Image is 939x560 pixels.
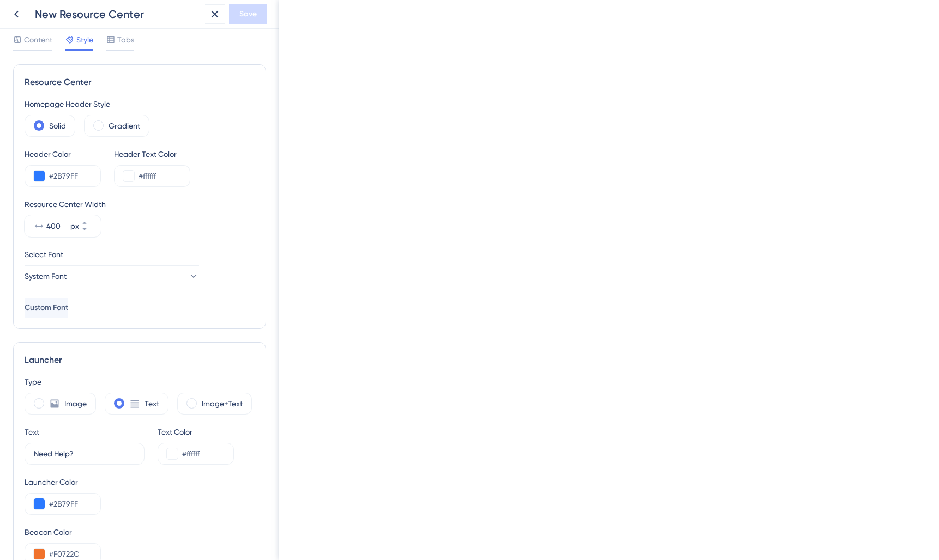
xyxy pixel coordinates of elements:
[25,198,255,211] div: Resource Center Width
[158,425,234,439] div: Text Color
[34,448,135,460] input: Get Started
[70,220,79,233] div: px
[25,265,199,287] button: System Font
[117,33,134,46] span: Tabs
[81,215,101,226] button: px
[46,220,68,233] input: px
[25,375,255,388] div: Type
[25,425,39,439] div: Text
[239,8,257,21] span: Save
[25,76,255,89] div: Resource Center
[25,301,68,314] span: Custom Font
[25,270,67,283] span: System Font
[24,33,52,46] span: Content
[109,119,140,132] label: Gradient
[25,476,101,489] div: Launcher Color
[202,397,243,410] label: Image+Text
[114,148,190,161] div: Header Text Color
[229,4,267,24] button: Save
[25,354,255,367] div: Launcher
[25,526,255,539] div: Beacon Color
[25,148,101,161] div: Header Color
[76,33,93,46] span: Style
[25,298,68,318] button: Custom Font
[49,119,66,132] label: Solid
[35,7,201,22] div: New Resource Center
[81,226,101,237] button: px
[25,248,255,261] div: Select Font
[64,397,87,410] label: Image
[145,397,159,410] label: Text
[25,98,255,111] div: Homepage Header Style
